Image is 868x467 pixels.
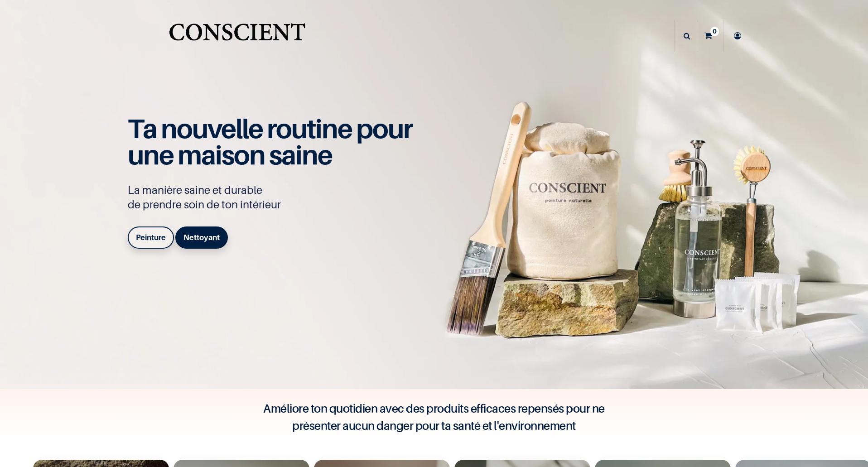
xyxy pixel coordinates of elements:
[175,226,228,248] a: Nettoyant
[698,20,723,52] a: 0
[167,18,307,54] img: Conscient
[167,18,307,54] a: Logo of Conscient
[710,27,719,36] sup: 0
[136,233,166,242] b: Peinture
[128,226,174,248] a: Peinture
[253,400,615,434] h4: Améliore ton quotidien avec des produits efficaces repensés pour ne présenter aucun danger pour t...
[128,183,422,212] p: La manière saine et durable de prendre soin de ton intérieur
[128,112,412,171] span: Ta nouvelle routine pour une maison saine
[183,233,220,242] b: Nettoyant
